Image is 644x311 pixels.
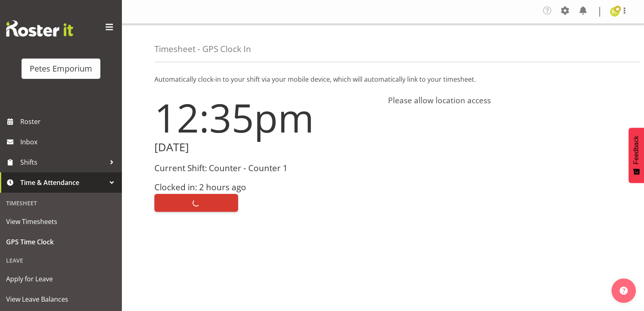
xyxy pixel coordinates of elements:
[6,273,116,285] span: Apply for Leave
[20,136,118,148] span: Inbox
[154,96,378,139] h1: 12:35pm
[20,115,118,128] span: Roster
[30,63,92,75] div: Petes Emporium
[154,163,378,173] h3: Current Shift: Counter - Counter 1
[620,287,628,295] img: help-xxl-2.png
[2,232,120,252] a: GPS Time Clock
[2,269,120,289] a: Apply for Leave
[2,252,120,269] div: Leave
[610,7,620,17] img: emma-croft7499.jpg
[6,293,116,305] span: View Leave Balances
[154,141,378,154] h2: [DATE]
[20,176,106,189] span: Time & Attendance
[154,183,378,192] h3: Clocked in: 2 hours ago
[6,20,73,37] img: Rosterit website logo
[6,236,116,248] span: GPS Time Clock
[629,128,644,183] button: Feedback - Show survey
[2,289,120,309] a: View Leave Balances
[633,136,640,164] span: Feedback
[2,211,120,232] a: View Timesheets
[20,156,106,168] span: Shifts
[2,195,120,211] div: Timesheet
[388,96,612,105] h4: Please allow location access
[6,215,116,228] span: View Timesheets
[154,44,251,54] h4: Timesheet - GPS Clock In
[154,74,611,84] p: Automatically clock-in to your shift via your mobile device, which will automatically link to you...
